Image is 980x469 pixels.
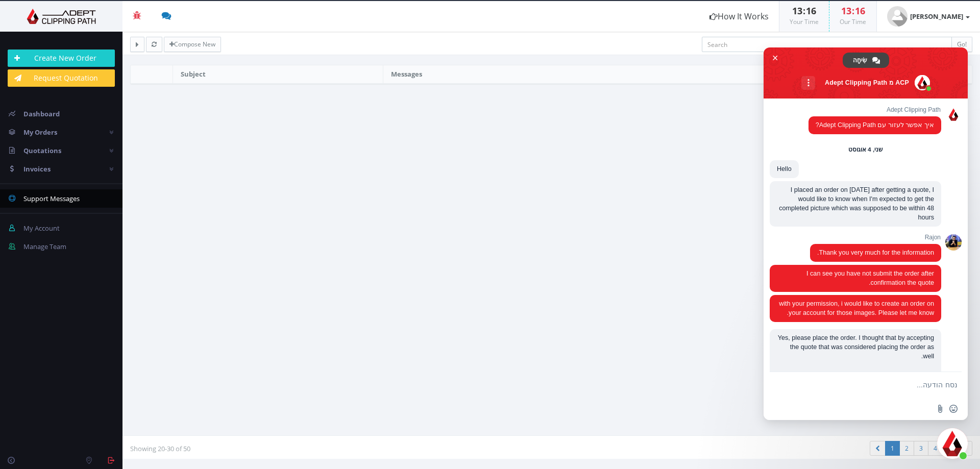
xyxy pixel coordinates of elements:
[855,5,865,17] span: 16
[146,37,162,52] button: Refresh
[778,334,934,424] span: Yes, please place the order. I thought that by accepting the quote that was considered placing th...
[851,5,855,17] span: :
[848,147,883,153] div: שני, 4 אוגוסט
[816,121,934,129] span: איך אפשר לעזור עם Adept Clipping Path?
[877,1,980,32] a: [PERSON_NAME]
[130,443,544,454] p: Showing 20-30 of 50
[817,249,934,256] span: Thank you very much for the information.
[383,65,803,83] th: Messages
[779,186,934,221] span: I placed an order on [DATE] after getting a quote, I would like to know when I'm expected to get ...
[23,109,60,118] span: Dashboard
[928,441,943,456] a: 4
[914,441,928,456] a: 3
[936,405,944,413] span: שלח קובץ
[840,17,866,26] small: Our Time
[173,65,383,83] th: Subject
[910,12,963,21] strong: [PERSON_NAME]
[8,50,115,67] a: Create New Order
[790,17,819,26] small: Your Time
[8,69,115,87] a: Request Quotation
[937,428,968,459] div: סגור צ'אט
[899,441,914,456] a: 2
[23,128,57,137] span: My Orders
[796,381,958,390] textarea: נסח הודעה...
[23,242,66,251] span: Manage Team
[853,53,867,68] span: שִׂיחָה
[777,165,792,172] span: Hello
[801,76,815,90] div: עוד ערוצים
[806,270,934,286] span: I can see you have not submit the order after confirmation the quote.
[164,37,221,52] a: Compose New
[806,5,816,17] span: 16
[810,234,941,241] span: Rajon
[951,37,972,52] button: Go!
[23,194,80,203] span: Support Messages
[841,5,851,17] span: 13
[808,106,941,113] span: Adept Clipping Path
[699,1,779,32] a: How It Works
[779,300,934,316] span: with your permission, i would like to create an order on your account for those images. Please le...
[949,405,958,413] span: הוספת אימוג׳י
[802,5,806,17] span: :
[843,53,889,68] div: שִׂיחָה
[23,146,61,155] span: Quotations
[23,224,60,233] span: My Account
[8,9,115,24] img: Adept Graphics
[23,164,51,174] span: Invoices
[702,37,952,52] input: Search
[770,53,780,63] span: סגור צ'אט
[885,441,900,456] a: 1
[887,6,908,27] img: user_default.jpg
[792,5,802,17] span: 13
